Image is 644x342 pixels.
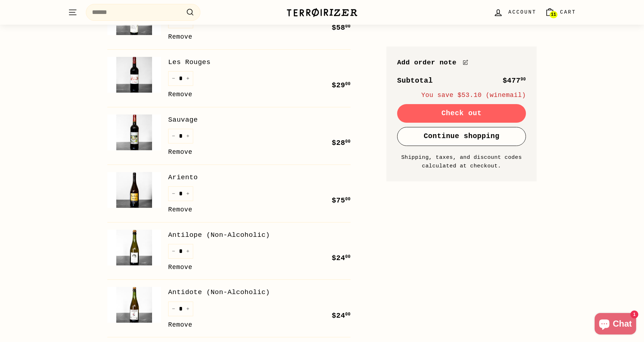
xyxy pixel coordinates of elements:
[560,8,576,16] span: Cart
[168,320,192,330] a: Remove
[332,254,351,262] span: $24
[182,302,193,316] button: Increase item quantity by one
[182,186,193,201] button: Increase item quantity by one
[332,81,351,89] span: $29
[168,205,192,215] a: Remove
[107,230,161,265] img: Antilope (Non-Alcoholic)
[182,129,193,143] button: Increase item quantity by one
[107,172,161,208] img: Ariento
[592,313,638,336] inbox-online-store-chat: Shopify online store chat
[168,114,351,125] a: Sauvage
[168,244,179,259] button: Reduce item quantity by one
[168,186,179,201] button: Reduce item quantity by one
[182,71,193,86] button: Increase item quantity by one
[107,57,161,93] img: Les Rouges
[397,104,526,123] button: Check out
[168,57,351,68] a: Les Rouges
[489,2,541,23] a: Account
[332,139,351,147] span: $28
[503,77,526,85] span: $477
[168,262,192,273] a: Remove
[168,302,179,316] button: Reduce item quantity by one
[168,172,351,183] a: Ariento
[508,8,536,16] span: Account
[397,153,526,171] small: Shipping, taxes, and discount codes calculated at checkout.
[345,312,351,317] sup: 00
[332,196,351,205] span: $75
[345,24,351,29] sup: 00
[397,90,526,101] div: You save $53.10 (winemail)
[521,77,526,82] sup: 90
[168,129,179,143] button: Reduce item quantity by one
[168,287,351,298] a: Antidote (Non-Alcoholic)
[168,32,192,42] a: Remove
[397,75,433,87] div: Subtotal
[345,82,351,87] sup: 00
[345,139,351,144] sup: 00
[168,230,351,240] a: Antilope (Non-Alcoholic)
[345,254,351,259] sup: 00
[182,244,193,259] button: Increase item quantity by one
[168,71,179,86] button: Reduce item quantity by one
[168,89,192,100] a: Remove
[107,287,161,323] img: Antidote (Non-Alcoholic)
[107,114,161,150] img: Sauvage
[541,2,580,23] a: Cart
[168,147,192,157] a: Remove
[551,12,556,17] span: 11
[332,312,351,320] span: $24
[332,24,351,32] span: $58
[345,197,351,202] sup: 00
[397,57,526,68] label: Add order note
[397,127,526,146] a: Continue shopping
